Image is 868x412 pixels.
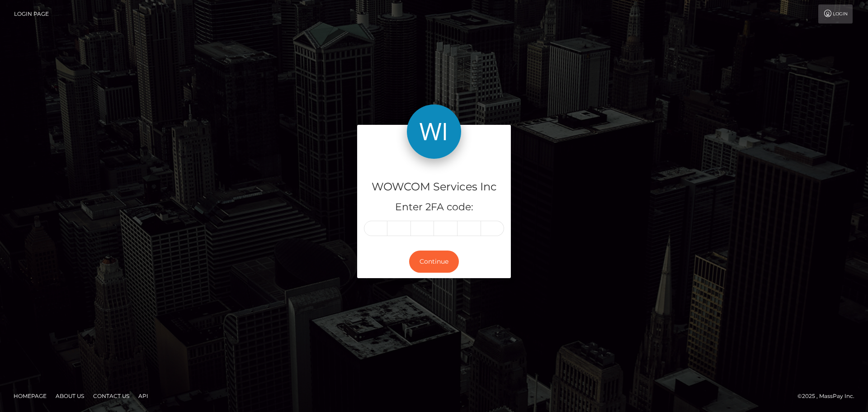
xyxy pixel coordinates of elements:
[818,5,853,24] a: Login
[52,389,88,403] a: About Us
[14,5,49,24] a: Login Page
[135,389,152,403] a: API
[797,391,861,401] div: © 2025 , MassPay Inc.
[90,389,133,403] a: Contact Us
[364,200,504,214] h5: Enter 2FA code:
[409,251,459,273] button: Continue
[407,104,461,159] img: WOWCOM Services Inc
[364,179,504,195] h4: WOWCOM Services Inc
[10,389,50,403] a: Homepage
